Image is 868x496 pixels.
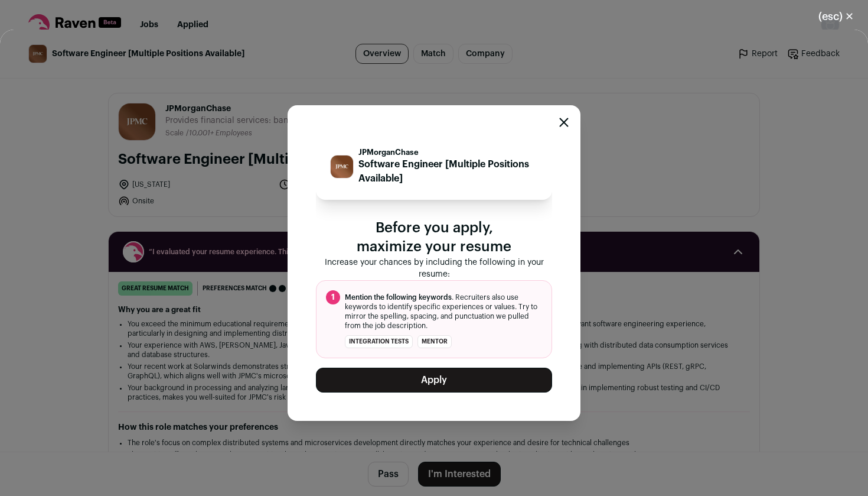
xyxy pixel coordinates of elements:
[358,157,538,186] p: Software Engineer [Multiple Positions Available]
[316,257,552,280] p: Increase your chances by including the following in your resume:
[804,4,868,30] button: Close modal
[345,335,413,348] li: integration tests
[358,148,538,157] p: JPMorganChase
[331,155,353,178] img: dbf1e915ae85f37df3404b4c05d486a3b29b5bae2d38654172e6aa14fae6c07c.jpg
[316,368,552,393] button: Apply
[417,335,452,348] li: mentor
[345,294,452,301] span: Mention the following keywords
[345,293,542,330] span: . Recruiters also use keywords to identify specific experiences or values. Try to mirror the spel...
[559,118,569,127] button: Close modal
[326,290,340,304] span: 1
[316,219,552,257] p: Before you apply, maximize your resume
